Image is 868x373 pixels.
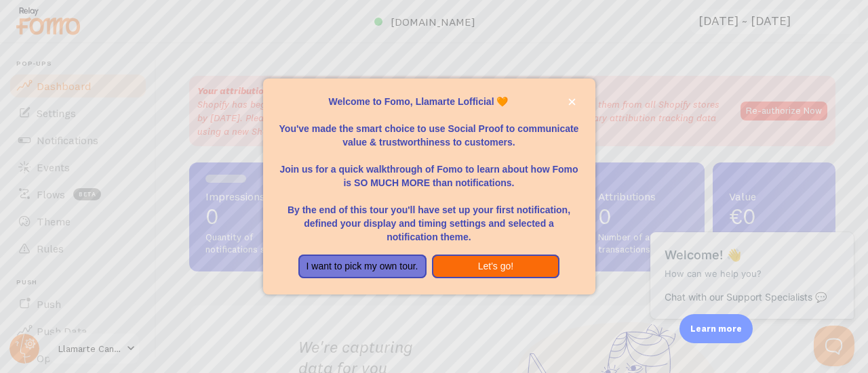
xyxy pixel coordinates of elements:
[279,95,579,108] p: Welcome to Fomo, Llamarte Lofficial 🧡
[432,255,560,279] button: Let's go!
[690,322,742,335] p: Learn more
[279,108,579,149] p: You've made the smart choice to use Social Proof to communicate value & trustworthiness to custom...
[263,79,595,295] div: Welcome to Fomo, Llamarte Lofficial 🧡You&amp;#39;ve made the smart choice to use Social Proof to ...
[279,190,579,244] p: By the end of this tour you'll have set up your first notification, defined your display and timi...
[565,95,579,109] button: close,
[679,314,753,343] div: Learn more
[279,149,579,190] p: Join us for a quick walkthrough of Fomo to learn about how Fomo is SO MUCH MORE than notifications.
[298,255,427,279] button: I want to pick my own tour.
